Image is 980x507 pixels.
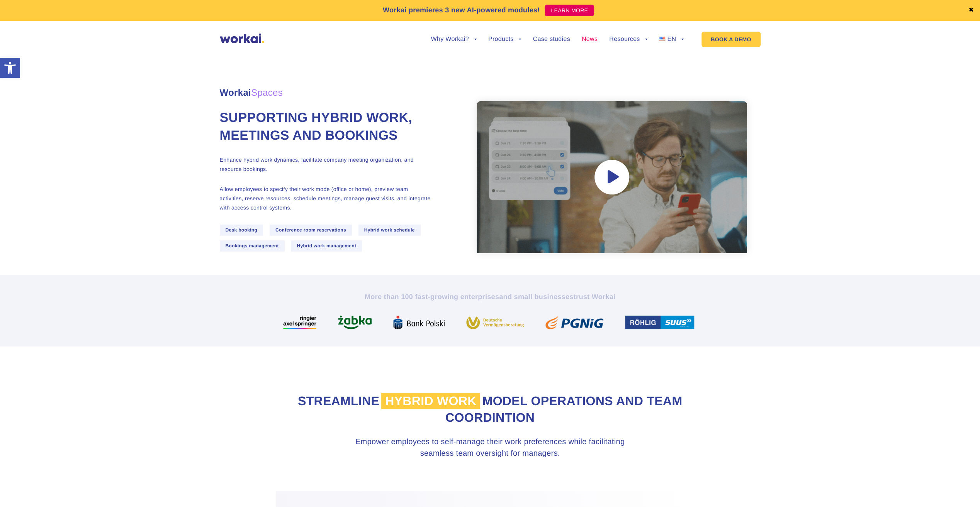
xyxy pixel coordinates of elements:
span: Desk booking [220,225,263,236]
p: Enhance hybrid work dynamics, facilitate company meeting organization, and resource bookings. [220,155,432,174]
h3: Empower employees to self-manage their work preferences while facilitating seamless team oversigh... [340,436,640,459]
a: LEARN MORE [545,5,594,16]
a: Case studies [533,36,570,42]
a: News [582,36,598,42]
a: BOOK A DEMO [701,32,760,47]
span: EN [667,36,676,42]
p: Workai premieres 3 new AI-powered modules! [383,5,540,15]
a: ✖ [968,7,974,14]
h1: Supporting hybrid work, meetings and bookings [220,109,432,145]
em: Spaces [251,88,283,98]
span: Conference room reservations [270,225,352,236]
h2: More than 100 fast-growing enterprises trust Workai [276,292,705,301]
span: Workai [220,79,283,98]
span: Hybrid work management [291,240,362,252]
h2: Streamline model operations and team coordintion [276,393,705,426]
span: Hybrid work schedule [358,225,421,236]
i: and small businesses [499,293,573,301]
a: Resources [609,36,647,42]
a: Products [488,36,521,42]
p: Allow employees to specify their work mode (office or home), preview team activities, reserve res... [220,184,432,212]
iframe: Popup CTA [4,441,212,503]
span: hybrid work [381,393,480,409]
span: Bookings management [220,240,285,252]
a: Why Workai? [431,36,476,42]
